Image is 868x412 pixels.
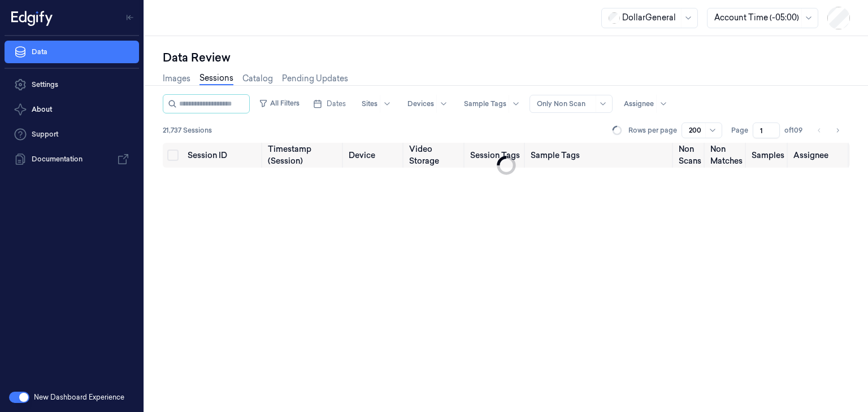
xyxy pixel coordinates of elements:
span: Dates [327,99,346,109]
a: Support [5,123,139,146]
a: Settings [5,73,139,96]
th: Non Matches [706,143,747,168]
nav: pagination [811,122,845,138]
div: Data Review [163,50,850,65]
th: Timestamp (Session) [263,143,344,168]
button: Select all [167,150,179,161]
th: Samples [747,143,789,168]
span: of 109 [784,125,802,135]
a: Images [163,73,190,85]
a: Sessions [199,72,233,85]
th: Session ID [183,143,263,168]
a: Pending Updates [282,73,348,85]
th: Device [344,143,405,168]
button: About [5,98,139,121]
button: Toggle Navigation [121,8,139,27]
th: Session Tags [466,143,526,168]
th: Sample Tags [526,143,674,168]
button: All Filters [254,94,304,112]
p: Rows per page [628,125,677,135]
a: Documentation [5,148,139,170]
span: Page [731,125,748,135]
button: Dates [309,95,350,113]
a: Data [5,41,139,63]
th: Non Scans [674,143,706,168]
th: Video Storage [405,143,466,168]
button: Go to next page [830,122,845,138]
a: Catalog [242,73,273,85]
th: Assignee [789,143,850,168]
span: 21,737 Sessions [163,125,212,135]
